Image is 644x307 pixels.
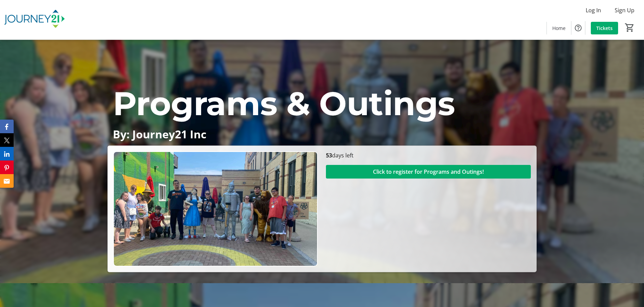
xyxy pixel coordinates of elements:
[326,151,531,159] p: days left
[4,3,65,37] img: Journey21's Logo
[596,25,613,32] span: Tickets
[113,83,455,123] span: Programs & Outings
[615,6,634,14] span: Sign Up
[326,165,531,179] button: Click to register for Programs and Outings!
[624,21,636,34] button: Cart
[547,22,571,34] a: Home
[552,25,566,32] span: Home
[591,22,618,34] a: Tickets
[586,6,601,14] span: Log In
[609,5,640,16] button: Sign Up
[113,151,318,266] img: Campaign CTA Media Photo
[326,152,332,159] span: 53
[571,21,585,35] button: Help
[373,168,484,176] span: Click to register for Programs and Outings!
[580,5,606,16] button: Log In
[113,128,531,140] p: By: Journey21 Inc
